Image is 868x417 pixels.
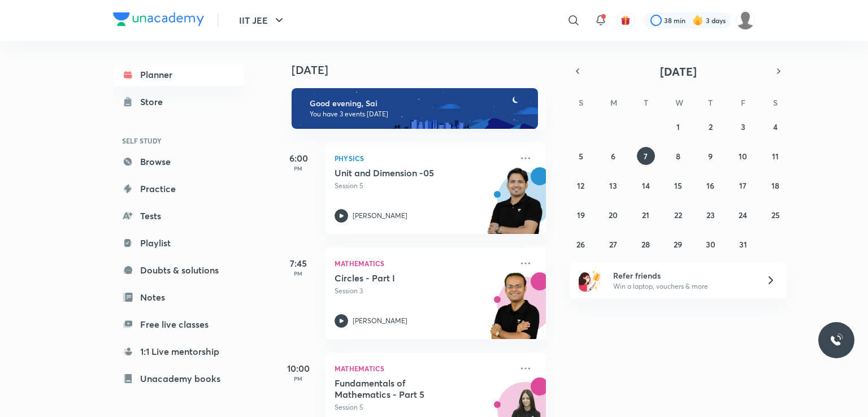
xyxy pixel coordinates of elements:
[644,151,648,162] abbr: October 7, 2025
[706,239,715,250] abbr: October 30, 2025
[609,210,618,220] abbr: October 20, 2025
[113,286,244,309] a: Notes
[310,98,528,108] h6: Good evening, Sai
[736,11,755,30] img: Sai Rakshith
[335,257,512,270] p: Mathematics
[701,176,719,194] button: October 16, 2025
[676,151,680,162] abbr: October 8, 2025
[771,180,779,191] abbr: October 18, 2025
[484,167,546,245] img: unacademy
[676,121,680,132] abbr: October 1, 2025
[644,97,648,108] abbr: Tuesday
[604,235,622,253] button: October 27, 2025
[292,63,557,77] h4: [DATE]
[292,88,538,129] img: evening
[577,180,584,191] abbr: October 12, 2025
[739,239,747,250] abbr: October 31, 2025
[335,286,512,296] p: Session 3
[113,12,204,29] a: Company Logo
[734,176,752,194] button: October 17, 2025
[335,362,512,375] p: Mathematics
[113,63,244,86] a: Planner
[669,147,687,165] button: October 8, 2025
[637,176,655,194] button: October 14, 2025
[335,181,512,191] p: Session 5
[766,147,784,165] button: October 11, 2025
[572,206,590,224] button: October 19, 2025
[771,210,780,220] abbr: October 25, 2025
[669,118,687,136] button: October 1, 2025
[734,206,752,224] button: October 24, 2025
[675,97,683,108] abbr: Wednesday
[642,210,649,220] abbr: October 21, 2025
[709,121,713,132] abbr: October 2, 2025
[637,206,655,224] button: October 21, 2025
[830,333,843,347] img: ttu
[617,11,635,29] button: avatar
[335,377,475,400] h5: Fundamentals of Mathematics - Part 5
[610,97,617,108] abbr: Monday
[335,272,475,284] h5: Circles - Part I
[613,270,752,281] h6: Refer friends
[335,151,512,165] p: Physics
[276,270,321,277] p: PM
[766,118,784,136] button: October 4, 2025
[572,147,590,165] button: October 5, 2025
[113,340,244,363] a: 1:1 Live mentorship
[113,12,204,26] img: Company Logo
[113,367,244,390] a: Unacademy books
[572,176,590,194] button: October 12, 2025
[335,402,512,412] p: Session 5
[706,180,714,191] abbr: October 16, 2025
[674,180,682,191] abbr: October 15, 2025
[484,272,546,350] img: unacademy
[641,239,650,250] abbr: October 28, 2025
[741,97,745,108] abbr: Friday
[701,235,719,253] button: October 30, 2025
[113,150,244,173] a: Browse
[734,235,752,253] button: October 31, 2025
[276,257,321,270] h5: 7:45
[706,210,715,220] abbr: October 23, 2025
[609,180,617,191] abbr: October 13, 2025
[674,210,682,220] abbr: October 22, 2025
[766,176,784,194] button: October 18, 2025
[642,180,650,191] abbr: October 14, 2025
[579,151,583,162] abbr: October 5, 2025
[113,232,244,254] a: Playlist
[576,239,585,250] abbr: October 26, 2025
[660,64,697,79] span: [DATE]
[604,147,622,165] button: October 6, 2025
[637,147,655,165] button: October 7, 2025
[609,239,617,250] abbr: October 27, 2025
[113,259,244,281] a: Doubts & solutions
[572,235,590,253] button: October 26, 2025
[353,211,407,221] p: [PERSON_NAME]
[113,90,244,113] a: Store
[276,362,321,375] h5: 10:00
[739,151,747,162] abbr: October 10, 2025
[335,167,475,179] h5: Unit and Dimension -05
[310,110,528,119] p: You have 3 events [DATE]
[232,9,293,32] button: IIT JEE
[734,118,752,136] button: October 3, 2025
[674,239,682,250] abbr: October 29, 2025
[766,206,784,224] button: October 25, 2025
[669,235,687,253] button: October 29, 2025
[353,316,407,326] p: [PERSON_NAME]
[773,121,778,132] abbr: October 4, 2025
[613,281,752,292] p: Win a laptop, vouchers & more
[669,176,687,194] button: October 15, 2025
[739,180,747,191] abbr: October 17, 2025
[113,205,244,227] a: Tests
[708,97,713,108] abbr: Thursday
[585,63,771,79] button: [DATE]
[577,210,585,220] abbr: October 19, 2025
[113,177,244,200] a: Practice
[140,95,170,108] div: Store
[604,206,622,224] button: October 20, 2025
[276,375,321,382] p: PM
[611,151,615,162] abbr: October 6, 2025
[113,313,244,336] a: Free live classes
[701,147,719,165] button: October 9, 2025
